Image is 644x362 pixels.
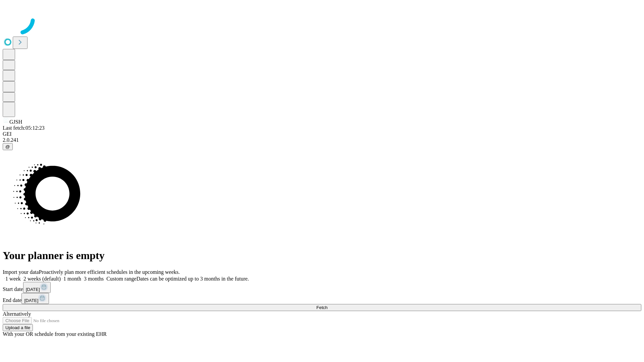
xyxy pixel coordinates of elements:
[21,293,49,304] button: [DATE]
[3,143,13,150] button: @
[3,293,641,304] div: End date
[3,311,31,317] span: Alternatively
[3,131,641,137] div: GEI
[39,269,180,275] span: Proactively plan more efficient schedules in the upcoming weeks.
[3,331,107,337] span: With your OR schedule from your existing EHR
[3,125,45,131] span: Last fetch: 05:12:23
[3,324,33,331] button: Upload a file
[106,276,136,282] span: Custom range
[3,304,641,311] button: Fetch
[9,119,22,125] span: GJSH
[316,305,327,310] span: Fetch
[24,298,38,303] span: [DATE]
[137,276,249,282] span: Dates can be optimized up to 3 months in the future.
[23,282,51,293] button: [DATE]
[23,276,61,282] span: 2 weeks (default)
[3,249,641,262] h1: Your planner is empty
[63,276,81,282] span: 1 month
[5,144,10,149] span: @
[3,269,39,275] span: Import your data
[84,276,104,282] span: 3 months
[5,276,21,282] span: 1 week
[26,287,40,292] span: [DATE]
[3,137,641,143] div: 2.0.241
[3,282,641,293] div: Start date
